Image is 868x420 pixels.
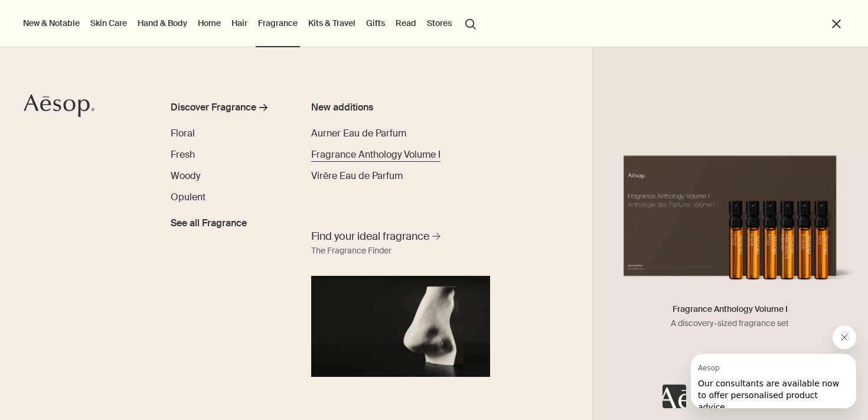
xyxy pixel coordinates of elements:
iframe: Close message from Aesop [833,325,856,349]
div: Aesop says "Our consultants are available now to offer personalised product advice.". Open messag... [663,325,856,408]
div: Discover Fragrance [171,100,256,115]
span: Opulent [171,191,205,203]
a: Read [393,15,419,31]
a: Six small vials of fragrance housed in a paper pulp carton with a decorative sleeve.Fragrance Ant... [603,125,856,341]
button: Stores [425,15,454,31]
span: Virēre Eau de Parfum [311,170,403,182]
span: Floral [171,127,195,139]
a: Aurner Eau de Parfum [311,126,406,141]
a: Virēre Eau de Parfum [311,169,403,183]
button: Open search [460,12,481,34]
a: Fragrance [256,15,300,31]
span: Woody [171,170,200,182]
a: Hand & Body [135,15,190,31]
img: Six small vials of fragrance housed in a paper pulp carton with a decorative sleeve. [603,137,856,291]
iframe: Message from Aesop [691,354,856,408]
a: Discover Fragrance [171,100,285,119]
h5: Fragrance Anthology Volume I [603,302,856,330]
a: Kits & Travel [306,15,358,31]
button: Close the Menu [830,17,843,31]
button: New & Notable [21,15,82,31]
svg: Aesop [24,94,94,118]
a: Skin Care [88,15,129,31]
a: Home [195,15,223,31]
span: See all Fragrance [171,216,247,230]
a: Gifts [364,15,387,31]
div: The Fragrance Finder [311,244,391,258]
a: Aesop [21,91,97,123]
span: Our consultants are available now to offer personalised product advice. [7,25,148,58]
a: Hair [229,15,250,31]
span: Aurner Eau de Parfum [311,127,406,139]
a: Fragrance Anthology Volume I [311,148,440,162]
div: New additions [311,100,451,115]
a: Opulent [171,190,205,204]
span: Fragrance Anthology Volume I [311,148,440,161]
a: Fresh [171,148,195,162]
p: A discovery-sized fragrance set [603,317,856,330]
a: Floral [171,126,195,141]
iframe: no content [663,385,686,408]
a: Woody [171,169,200,183]
a: See all Fragrance [171,211,247,230]
a: Find your ideal fragrance The Fragrance FinderA nose sculpture placed in front of black background [308,226,494,377]
span: Find your ideal fragrance [311,229,429,244]
span: Fresh [171,148,195,161]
